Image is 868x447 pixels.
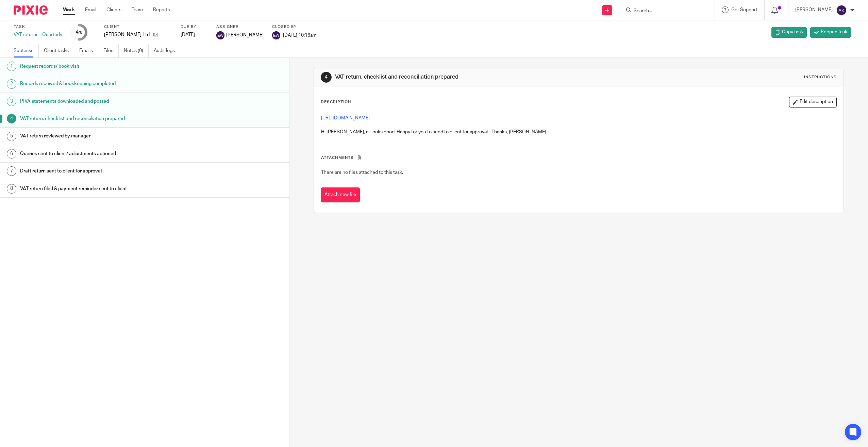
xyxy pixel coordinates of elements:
[14,31,62,38] div: VAT returns - Quarterly
[20,96,195,106] h1: PIVA statements downloaded and posted
[7,79,16,89] div: 2
[321,116,370,120] a: [URL][DOMAIN_NAME]
[20,166,195,176] h1: Draft return sent to client for approval
[153,6,170,13] a: Reports
[731,7,757,12] span: Get Support
[272,24,317,30] label: Closed by
[20,61,195,71] h1: Request records/ book visit
[283,33,317,37] span: [DATE] 10:16am
[836,5,847,16] img: svg%3E
[106,6,121,13] a: Clients
[85,6,96,13] a: Email
[321,187,360,203] button: Attach new file
[7,149,16,159] div: 6
[20,131,195,141] h1: VAT return reviewed by manager
[104,31,150,38] p: [PERSON_NAME] Ltd
[771,27,807,38] a: Copy task
[321,170,403,175] span: There are no files attached to this task.
[124,44,149,57] a: Notes (0)
[335,73,593,81] h1: VAT return, checklist and reconciliation prepared
[154,44,180,57] a: Audit logs
[181,24,208,30] label: Due by
[76,28,82,36] div: 4
[782,29,803,35] span: Copy task
[821,29,847,35] span: Reopen task
[181,31,208,38] div: [DATE]
[79,44,98,57] a: Emails
[7,166,16,176] div: 7
[103,44,119,57] a: Files
[321,156,354,160] span: Attachments
[7,114,16,123] div: 4
[7,62,16,71] div: 1
[321,99,351,105] p: Description
[14,24,62,30] label: Task
[44,44,74,57] a: Client tasks
[810,27,851,38] a: Reopen task
[789,97,837,107] button: Edit description
[20,149,195,159] h1: Queries sent to client/ adjustments actioned
[216,31,224,39] img: svg%3E
[272,31,280,39] img: svg%3E
[321,72,332,83] div: 4
[20,79,195,89] h1: Records received & bookkeeping completed
[20,184,195,194] h1: VAT return filed & payment reminder sent to client
[132,6,143,13] a: Team
[79,31,82,34] small: /8
[226,32,264,38] span: [PERSON_NAME]
[14,44,39,57] a: Subtasks
[321,129,837,135] p: Hi [PERSON_NAME], all looks good. Happy for you to send to client for approval - Thanks, [PERSON_...
[7,184,16,194] div: 8
[633,8,694,14] input: Search
[7,97,16,106] div: 3
[795,6,833,13] p: [PERSON_NAME]
[216,24,264,30] label: Assignee
[7,132,16,141] div: 5
[20,114,195,124] h1: VAT return, checklist and reconciliation prepared
[104,24,172,30] label: Client
[14,5,48,15] img: Pixie
[63,6,75,13] a: Work
[804,74,837,80] div: Instructions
